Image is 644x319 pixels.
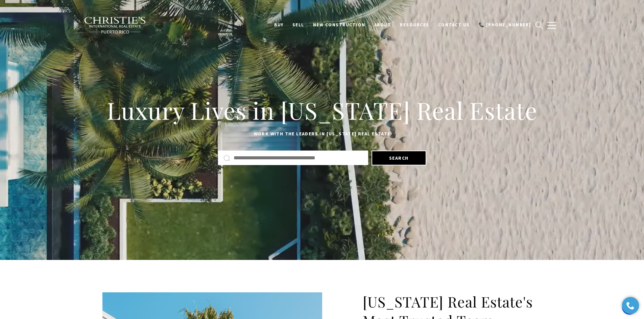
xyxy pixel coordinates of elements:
img: Christie's International Real Estate black text logo [84,17,147,34]
span: 📞 [PHONE_NUMBER] [479,22,531,28]
a: BUY [270,19,288,31]
button: Search [372,151,426,165]
a: SELL [288,19,309,31]
a: About [370,19,396,31]
a: New Construction [309,19,370,31]
input: Search by Address, City, or Neighborhood [234,154,363,162]
span: Contact Us [438,22,470,28]
h1: Luxury Lives in [US_STATE] Real Estate [102,96,542,125]
span: New Construction [313,22,365,28]
p: Work with the leaders in [US_STATE] Real Estate [102,130,542,138]
a: call 9393373000 [474,19,535,31]
a: Resources [396,19,434,31]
